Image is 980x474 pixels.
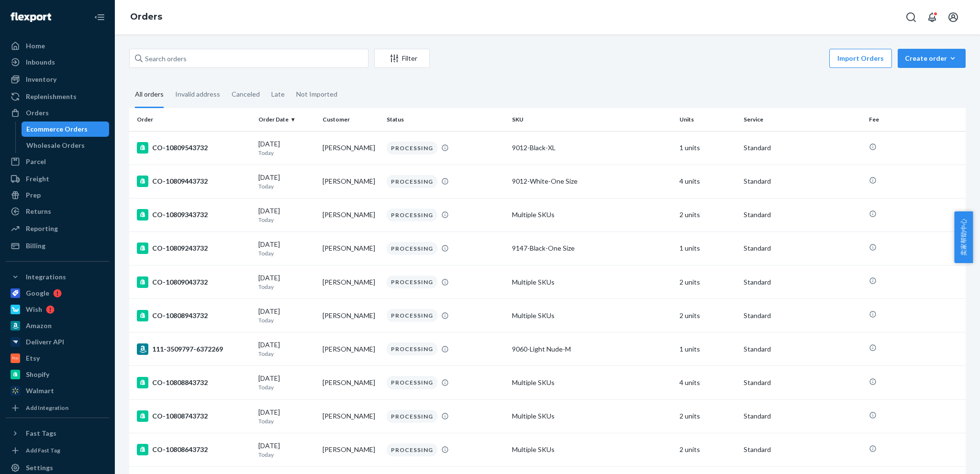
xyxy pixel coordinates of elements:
p: Today [258,451,315,459]
td: Multiple SKUs [508,299,676,332]
td: [PERSON_NAME] [319,265,383,299]
div: Wholesale Orders [26,141,85,150]
td: [PERSON_NAME] [319,165,383,198]
div: Returns [26,207,51,216]
button: Open Search Box [902,8,921,27]
p: Standard [744,176,861,186]
div: Create order [905,54,958,63]
a: Ecommerce Orders [22,121,110,137]
div: Billing [26,241,45,251]
p: Today [258,417,315,425]
div: PROCESSING [387,175,437,188]
div: [DATE] [258,307,315,324]
button: Open notifications [923,8,942,27]
button: Import Orders [829,49,892,68]
th: SKU [508,108,676,131]
th: Service [740,108,865,131]
div: CO-10808743732 [137,410,251,422]
div: PROCESSING [387,376,437,389]
div: CO-10809443732 [137,176,251,187]
div: Freight [26,174,49,184]
td: Multiple SKUs [508,366,676,399]
td: Multiple SKUs [508,399,676,433]
p: Standard [744,277,861,287]
a: Add Fast Tag [6,445,109,456]
div: Prep [26,190,41,200]
td: 2 units [676,265,740,299]
a: Wish [6,302,109,317]
a: Billing [6,238,109,254]
a: Inbounds [6,55,109,70]
div: [DATE] [258,374,315,391]
p: Standard [744,143,861,153]
img: Flexport logo [11,12,51,22]
p: Standard [744,344,861,354]
div: Fast Tags [26,429,56,438]
a: Wholesale Orders [22,138,110,153]
p: Today [258,316,315,324]
p: Standard [744,210,861,220]
div: CO-10809243732 [137,243,251,254]
p: Standard [744,411,861,421]
div: CO-10809543732 [137,142,251,154]
a: Returns [6,204,109,219]
p: Standard [744,243,861,253]
div: Shopify [26,370,49,379]
td: 2 units [676,198,740,231]
button: Integrations [6,269,109,285]
input: Search orders [129,49,368,68]
button: 卖家帮助中心 [954,211,973,263]
td: 1 units [676,131,740,165]
p: Standard [744,311,861,320]
a: Prep [6,187,109,203]
div: PROCESSING [387,410,437,423]
td: [PERSON_NAME] [319,131,383,165]
a: Orders [6,105,109,121]
div: CO-10809343732 [137,209,251,220]
div: [DATE] [258,273,315,291]
th: Order Date [255,108,319,131]
a: Google [6,286,109,301]
button: Open account menu [944,8,963,27]
div: 111-3509797-6372269 [137,343,251,355]
div: Parcel [26,157,46,166]
td: 1 units [676,332,740,366]
div: Settings [26,463,53,473]
td: [PERSON_NAME] [319,366,383,399]
button: Fast Tags [6,426,109,441]
td: Multiple SKUs [508,433,676,466]
a: Orders [130,11,162,22]
div: Wish [26,305,42,314]
p: Today [258,182,315,190]
div: Walmart [26,386,54,396]
div: Orders [26,108,49,118]
div: 9060-Light Nude-M [512,344,672,354]
div: Google [26,288,49,298]
div: PROCESSING [387,342,437,355]
div: CO-10808643732 [137,444,251,455]
a: Deliverr API [6,334,109,350]
div: Late [271,82,285,107]
div: PROCESSING [387,142,437,154]
div: 9012-White-One Size [512,176,672,186]
p: Today [258,350,315,358]
td: 2 units [676,433,740,466]
div: Integrations [26,272,66,282]
a: Walmart [6,383,109,398]
th: Order [129,108,255,131]
div: PROCESSING [387,443,437,456]
div: [DATE] [258,408,315,425]
div: PROCESSING [387,209,437,221]
div: 9012-Black-XL [512,143,672,153]
a: Amazon [6,318,109,333]
div: [DATE] [258,340,315,358]
td: 4 units [676,366,740,399]
div: Etsy [26,353,40,363]
div: PROCESSING [387,309,437,322]
td: [PERSON_NAME] [319,231,383,265]
a: Parcel [6,154,109,169]
div: CO-10809043732 [137,276,251,288]
p: Today [258,383,315,391]
button: Filter [374,49,430,68]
